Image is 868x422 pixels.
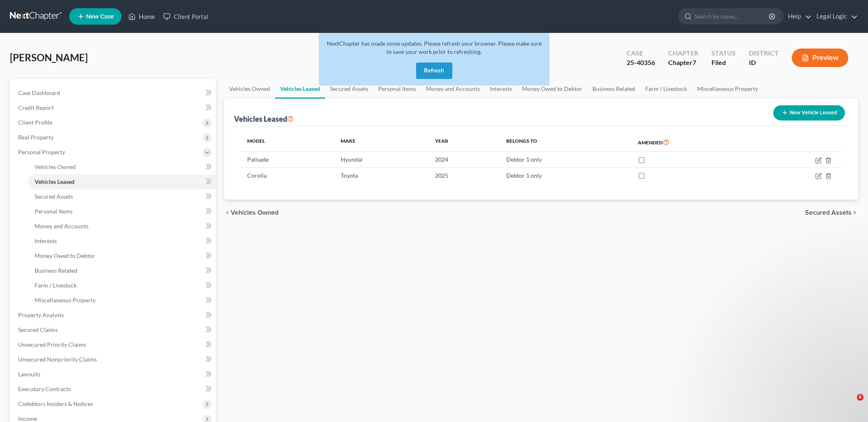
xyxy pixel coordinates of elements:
a: Vehicles Owned [28,160,216,174]
a: Vehicles Leased [28,174,216,189]
span: Unsecured Priority Claims [18,341,86,348]
a: Farm / Livestock [28,278,216,293]
iframe: Intercom live chat [840,394,860,414]
a: Client Portal [159,9,213,24]
a: Case Dashboard [12,86,216,100]
td: 2024 [428,152,500,167]
a: Home [124,9,159,24]
span: Secured Assets [805,209,852,216]
span: Case Dashboard [18,89,60,96]
a: Credit Report [12,100,216,115]
div: District [749,49,779,58]
span: Money and Accounts [35,223,89,230]
span: Unsecured Nonpriority Claims [18,356,97,363]
a: Vehicles Leased [275,79,325,99]
span: Interests [35,237,57,244]
span: Vehicles Owned [231,209,278,216]
button: New Vehicle Leased [773,105,845,121]
a: Money Owed to Debtor [28,248,216,263]
div: Vehicles Leased [234,114,294,124]
a: Executory Contracts [12,382,216,396]
div: Case [627,49,655,58]
span: Business Related [35,267,77,274]
a: Miscellaneous Property [692,79,763,99]
th: Belongs To [500,133,631,152]
button: Preview [792,49,848,67]
span: Executory Contracts [18,385,71,392]
div: Status [711,49,736,58]
td: Palisade [241,152,334,167]
a: Secured Assets [28,189,216,204]
span: Personal Items [35,208,73,215]
span: 6 [857,394,863,401]
button: chevron_left Vehicles Owned [224,209,278,216]
a: Property Analysis [12,308,216,322]
div: 25-40356 [627,58,655,67]
span: 7 [693,58,696,66]
i: chevron_right [852,209,858,216]
th: Amended [631,133,753,152]
span: Miscellaneous Property [35,297,96,304]
span: Secured Assets [35,193,73,200]
a: Help [784,9,812,24]
span: Farm / Livestock [35,282,77,289]
a: Farm / Livestock [640,79,692,99]
span: Lawsuits [18,371,40,378]
a: Unsecured Priority Claims [12,337,216,352]
i: chevron_left [224,209,231,216]
td: Hyundai [334,152,429,167]
a: Money and Accounts [28,219,216,234]
span: New Case [86,14,114,20]
a: Miscellaneous Property [28,293,216,308]
span: Vehicles Leased [35,178,75,185]
input: Search by name... [695,9,770,24]
td: Corolla [241,167,334,183]
button: Secured Assets chevron_right [805,209,858,216]
a: Personal Items [28,204,216,219]
span: [PERSON_NAME] [10,51,88,63]
a: Unsecured Nonpriority Claims [12,352,216,367]
a: Legal Logic [812,9,858,24]
th: Year [428,133,500,152]
td: 2025 [428,167,500,183]
a: Secured Claims [12,322,216,337]
span: Credit Report [18,104,54,111]
td: Debtor 1 only [500,167,631,183]
th: Make [334,133,429,152]
div: Chapter [668,58,698,67]
div: Chapter [668,49,698,58]
span: NextChapter has made some updates. Please refresh your browser. Please make sure to save your wor... [327,40,542,55]
span: Personal Property [18,148,65,155]
div: ID [749,58,779,67]
span: Income [18,415,37,422]
th: Model [241,133,334,152]
a: Business Related [28,263,216,278]
td: Toyota [334,167,429,183]
span: Client Profile [18,119,52,126]
span: Real Property [18,134,54,141]
a: Interests [28,234,216,248]
a: Money Owed to Debtor [517,79,587,99]
button: Refresh [416,63,452,79]
span: Vehicles Owned [35,163,76,170]
span: Property Analysis [18,311,64,318]
div: Filed [711,58,736,67]
span: Codebtors Insiders & Notices [18,400,93,407]
span: Secured Claims [18,326,58,333]
td: Debtor 1 only [500,152,631,167]
a: Vehicles Owned [224,79,275,99]
a: Lawsuits [12,367,216,382]
a: Business Related [587,79,640,99]
span: Money Owed to Debtor [35,252,95,259]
